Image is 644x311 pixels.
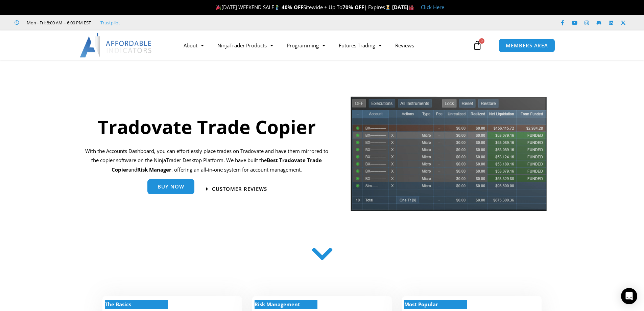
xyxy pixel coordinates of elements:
[211,38,280,53] a: NinjaTrader Products
[342,4,364,10] strong: 70% OFF
[84,147,330,175] p: With the Accounts Dashboard, you can effortlessly place trades on Tradovate and have them mirrore...
[275,5,280,10] img: 🏌️‍♂️
[25,19,91,27] span: Mon - Fri: 8:00 AM – 6:00 PM EST
[409,5,414,10] img: 🏭
[105,301,131,308] strong: The Basics
[404,301,438,308] strong: Most Popular
[255,301,300,308] strong: Risk Management
[158,184,184,189] span: Buy Now
[479,38,484,44] span: 0
[621,288,637,304] div: Open Intercom Messenger
[80,33,152,58] img: LogoAI | Affordable Indicators – NinjaTrader
[280,38,332,53] a: Programming
[137,166,171,173] strong: Risk Manager
[177,38,471,53] nav: Menu
[421,4,444,10] a: Click Here
[216,5,221,10] img: 🎉
[332,38,388,53] a: Futures Trading
[147,179,194,194] a: Buy Now
[499,39,555,52] a: MEMBERS AREA
[462,36,492,55] a: 0
[350,96,547,217] img: tradecopier | Affordable Indicators – NinjaTrader
[506,43,548,48] span: MEMBERS AREA
[84,114,330,140] h1: Tradovate Trade Copier
[282,4,303,10] strong: 40% OFF
[206,186,267,192] a: Customer Reviews
[177,38,211,53] a: About
[388,38,421,53] a: Reviews
[212,186,267,192] span: Customer Reviews
[385,5,390,10] img: ⌛
[392,4,414,10] strong: [DATE]
[214,4,392,10] span: [DATE] WEEKEND SALE Sitewide + Up To | Expires
[100,19,120,27] a: Trustpilot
